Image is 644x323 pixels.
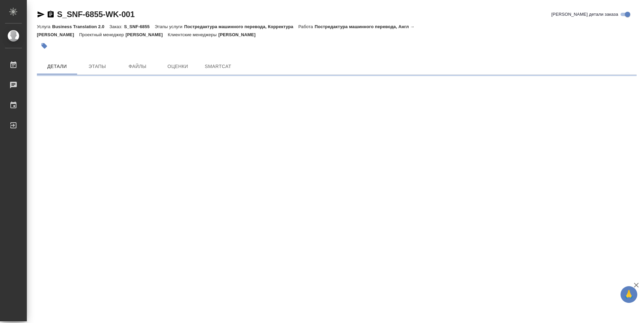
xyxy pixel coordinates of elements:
span: SmartCat [202,62,234,71]
p: Этапы услуги [155,24,184,29]
button: 🙏 [621,286,637,303]
button: Скопировать ссылку для ЯМессенджера [37,10,45,18]
a: S_SNF-6855-WK-001 [57,10,135,19]
span: 🙏 [623,287,635,302]
p: S_SNF-6855 [124,24,155,29]
p: Заказ: [109,24,124,29]
p: Клиентские менеджеры [168,32,218,37]
p: Проектный менеджер [79,32,125,37]
p: [PERSON_NAME] [218,32,261,37]
span: Этапы [81,62,113,71]
p: Услуга [37,24,52,29]
p: Работа [298,24,315,29]
p: Business Translation 2.0 [52,24,109,29]
span: Файлы [121,62,154,71]
p: Постредактура машинного перевода, Корректура [184,24,298,29]
button: Скопировать ссылку [47,10,55,18]
span: Детали [41,62,73,71]
span: Оценки [162,62,194,71]
p: [PERSON_NAME] [125,32,168,37]
span: [PERSON_NAME] детали заказа [551,11,618,18]
button: Добавить тэг [37,39,52,53]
